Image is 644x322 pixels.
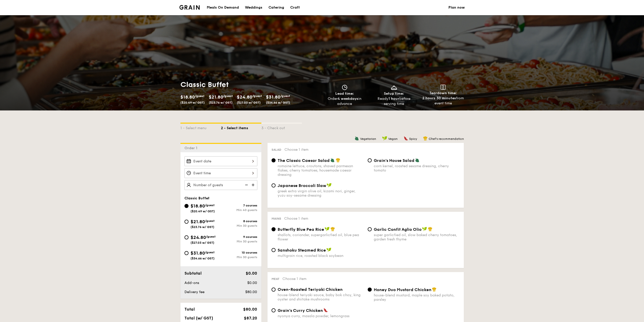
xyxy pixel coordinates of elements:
[409,137,417,141] span: Spicy
[272,277,279,281] span: Meat
[322,96,367,106] div: Order in advance
[221,219,257,223] div: 8 courses
[221,251,257,254] div: 10 courses
[284,147,308,152] span: Choose 1 item
[278,233,364,241] div: shallots, coriander, supergarlicfied oil, blue pea flower
[223,94,233,98] span: /guest
[429,91,457,95] span: Teardown time:
[242,180,250,190] img: icon-reduce.1d2dbef1.svg
[278,164,364,177] div: romaine lettuce, croutons, shaved parmesan flakes, cherry tomatoes, housemade caesar dressing
[388,97,399,101] strong: 1 hour
[284,216,308,221] span: Choose 1 item
[191,250,205,256] span: $31.80
[422,96,456,100] strong: 2 hours 30 minutes
[206,235,216,238] span: /guest
[278,314,364,318] div: nyonya curry, masala powder, lemongrass
[278,189,364,198] div: greek extra virgin olive oil, kizami nori, ginger, yuzu soy-sesame dressing
[180,94,195,100] span: $18.80
[184,251,189,255] input: $31.80/guest($34.66 w/ GST)10 coursesMin 30 guests
[382,136,387,141] img: icon-vegan.f8ff3823.svg
[266,94,280,100] span: $31.80
[184,290,204,294] span: Delivery fee
[205,219,215,223] span: /guest
[221,240,257,243] div: Min 30 guests
[441,85,446,90] img: icon-teardown.65201eee.svg
[205,251,215,254] span: /guest
[221,124,261,131] div: 2 - Select items
[180,124,221,131] div: 1 - Select menu
[209,101,233,104] span: ($23.76 w/ GST)
[355,136,359,141] img: icon-vegetarian.fe4039eb.svg
[432,287,437,292] img: icon-chef-hat.a58ddaea.svg
[272,217,281,220] span: Mains
[184,196,210,200] span: Classic Buffet
[338,97,358,101] strong: 4 weekdays
[336,158,340,162] img: icon-chef-hat.a58ddaea.svg
[280,94,290,98] span: /guest
[252,94,262,98] span: /guest
[341,85,348,90] img: icon-clock.2db775ea.svg
[368,158,372,162] input: Grain's House Saladcorn kernel, roasted sesame dressing, cherry tomato
[184,235,189,239] input: $24.80/guest($27.03 w/ GST)9 coursesMin 30 guests
[184,168,257,178] input: Event time
[326,248,331,252] img: icon-vegan.f8ff3823.svg
[191,257,215,260] span: ($34.66 w/ GST)
[179,5,200,10] a: Logotype
[360,137,376,141] span: Vegetarian
[191,235,206,240] span: $24.80
[423,136,428,141] img: icon-chef-hat.a58ddaea.svg
[261,124,302,131] div: 3 - Check out
[184,307,195,312] span: Total
[327,183,332,187] img: icon-vegan.f8ff3823.svg
[272,158,276,162] input: The Classic Caesar Saladromaine lettuce, croutons, shaved parmesan flakes, cherry tomatoes, house...
[330,227,335,231] img: icon-chef-hat.a58ddaea.svg
[184,204,189,208] input: $18.80/guest($20.49 w/ GST)7 coursesMin 40 guests
[415,158,420,162] img: icon-vegetarian.fe4039eb.svg
[422,227,427,231] img: icon-vegan.f8ff3823.svg
[368,288,372,292] input: Honey Duo Mustard Chickenhouse-blend mustard, maple soy baked potato, parsley
[191,210,215,213] span: ($20.49 w/ GST)
[237,94,252,100] span: $24.80
[330,158,335,162] img: icon-vegetarian.fe4039eb.svg
[243,307,257,312] span: $80.00
[245,290,257,294] span: $80.00
[278,248,326,253] span: Sanshoku Steamed Rice
[272,227,276,231] input: Butterfly Blue Pea Riceshallots, coriander, supergarlicfied oil, blue pea flower
[266,101,290,104] span: ($34.66 w/ GST)
[278,293,364,301] div: house-blend teriyaki sauce, baby bok choy, king oyster and shiitake mushrooms
[374,233,460,241] div: super garlicfied oil, slow baked cherry tomatoes, garden fresh thyme
[221,255,257,259] div: Min 30 guests
[272,183,276,187] input: Japanese Broccoli Slawgreek extra virgin olive oil, kizami nori, ginger, yuzu soy-sesame dressing
[278,254,364,258] div: multigrain rice, roasted black soybean
[384,91,404,96] span: Setup time:
[278,183,326,188] span: Japanese Broccoli Slaw
[374,287,431,292] span: Honey Duo Mustard Chicken
[180,101,205,104] span: ($20.49 w/ GST)
[278,158,330,163] span: The Classic Caesar Salad
[323,308,328,312] img: icon-spicy.37a8142b.svg
[272,248,276,252] input: Sanshoku Steamed Ricemultigrain rice, roasted black soybean
[374,227,422,232] span: Garlic Confit Aglio Olio
[195,94,204,98] span: /guest
[221,204,257,207] div: 7 courses
[335,91,354,96] span: Lead time:
[278,287,343,292] span: Oven-Roasted Teriyaki Chicken
[388,137,398,141] span: Vegan
[184,156,257,166] input: Event date
[325,227,330,231] img: icon-vegan.f8ff3823.svg
[374,293,460,302] div: house-blend mustard, maple soy baked potato, parsley
[246,271,257,276] span: $0.00
[421,96,466,106] div: from event time
[184,146,199,150] span: Order 1
[428,227,432,231] img: icon-chef-hat.a58ddaea.svg
[250,180,257,190] img: icon-add.58712e84.svg
[184,180,257,190] input: Number of guests
[184,281,199,285] span: Add-ons
[429,137,464,141] span: Chef's recommendation
[184,271,202,276] span: Subtotal
[374,158,414,163] span: Grain's House Salad
[278,308,323,313] span: Grain's Curry Chicken
[374,164,460,173] div: corn kernel, roasted sesame dressing, cherry tomato
[221,235,257,239] div: 9 courses
[191,225,214,229] span: ($23.76 w/ GST)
